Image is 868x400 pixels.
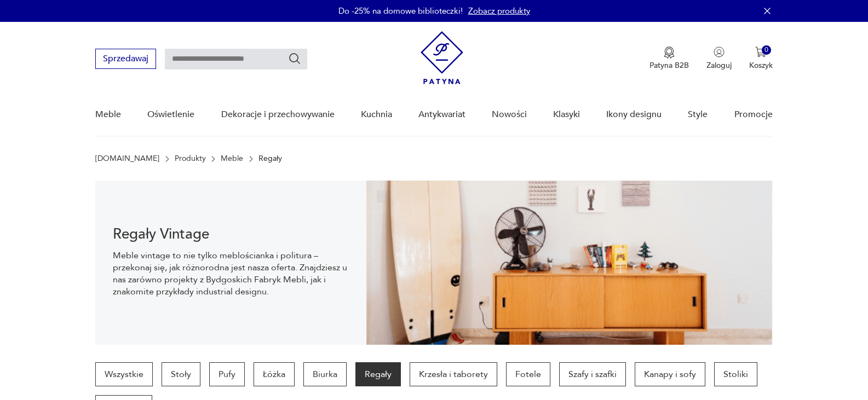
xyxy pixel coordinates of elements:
p: Patyna B2B [649,60,689,71]
a: Ikona medaluPatyna B2B [649,47,689,71]
a: Fotele [506,362,550,386]
a: Regały [355,362,401,386]
img: dff48e7735fce9207bfd6a1aaa639af4.png [366,181,773,345]
button: Sprzedawaj [95,49,156,69]
a: Stoły [162,362,200,386]
a: Dekoracje i przechowywanie [221,94,335,136]
a: Style [688,94,708,136]
img: Ikona medalu [664,47,675,59]
a: Ikony designu [606,94,662,136]
a: Kuchnia [361,94,392,136]
a: Produkty [175,154,206,163]
button: 0Koszyk [749,47,773,71]
a: Nowości [492,94,527,136]
a: Oświetlenie [147,94,194,136]
button: Szukaj [288,52,301,65]
a: Zobacz produkty [468,5,530,16]
a: Antykwariat [418,94,465,136]
a: Promocje [734,94,773,136]
a: Krzesła i taborety [410,362,497,386]
img: Ikona koszyka [755,47,766,57]
p: Do -25% na domowe biblioteczki! [338,5,463,16]
a: Kanapy i sofy [635,362,705,386]
div: 0 [762,45,771,55]
img: Ikonka użytkownika [714,47,725,57]
button: Patyna B2B [649,47,689,71]
button: Zaloguj [706,47,732,71]
p: Meble vintage to nie tylko meblościanka i politura – przekonaj się, jak różnorodna jest nasza ofe... [113,250,349,298]
img: Patyna - sklep z meblami i dekoracjami vintage [421,31,463,84]
a: Łóżka [254,362,295,386]
a: Stoliki [714,362,757,386]
a: Meble [95,94,121,136]
h1: Regały Vintage [113,228,349,241]
a: Wszystkie [95,362,153,386]
p: Koszyk [749,60,773,71]
p: Regały [258,154,282,163]
a: Pufy [209,362,245,386]
a: Meble [221,154,243,163]
a: Biurka [303,362,347,386]
a: [DOMAIN_NAME] [95,154,159,163]
a: Szafy i szafki [559,362,626,386]
a: Klasyki [553,94,580,136]
p: Zaloguj [706,60,732,71]
a: Sprzedawaj [95,56,156,63]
